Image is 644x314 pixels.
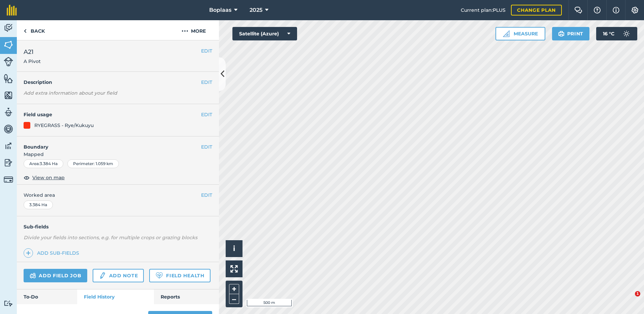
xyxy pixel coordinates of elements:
[24,90,117,96] em: Add extra information about your field
[209,6,231,14] span: Boplaas
[4,23,13,33] img: svg+xml;base64,PD94bWwgdmVyc2lvbj0iMS4wIiBlbmNvZGluZz0idXRmLTgiPz4KPCEtLSBHZW5lcmF0b3I6IEFkb2JlIE...
[4,141,13,151] img: svg+xml;base64,PD94bWwgdmVyc2lvbj0iMS4wIiBlbmNvZGluZz0idXRmLTgiPz4KPCEtLSBHZW5lcmF0b3I6IEFkb2JlIE...
[201,191,212,199] button: EDIT
[229,284,239,294] button: +
[593,7,601,13] img: A question mark icon
[201,111,212,118] button: EDIT
[635,291,640,296] span: 1
[17,20,52,40] a: Back
[201,47,212,55] button: EDIT
[17,151,219,158] span: Mapped
[24,200,53,209] div: 3.384 Ha
[558,30,565,38] img: svg+xml;base64,PHN2ZyB4bWxucz0iaHR0cDovL3d3dy53My5vcmcvMjAwMC9zdmciIHdpZHRoPSIxOSIgaGVpZ2h0PSIyNC...
[93,269,144,282] a: Add note
[233,244,235,253] span: i
[4,175,13,184] img: svg+xml;base64,PD94bWwgdmVyc2lvbj0iMS4wIiBlbmNvZGluZz0idXRmLTgiPz4KPCEtLSBHZW5lcmF0b3I6IEFkb2JlIE...
[4,300,13,307] img: svg+xml;base64,PD94bWwgdmVyc2lvbj0iMS4wIiBlbmNvZGluZz0idXRmLTgiPz4KPCEtLSBHZW5lcmF0b3I6IEFkb2JlIE...
[620,27,633,40] img: svg+xml;base64,PD94bWwgdmVyc2lvbj0iMS4wIiBlbmNvZGluZz0idXRmLTgiPz4KPCEtLSBHZW5lcmF0b3I6IEFkb2JlIE...
[24,58,41,65] span: A Pivot
[17,223,219,230] h4: Sub-fields
[149,269,210,282] a: Field Health
[621,291,637,307] iframe: Intercom live chat
[24,174,30,182] img: svg+xml;base64,PHN2ZyB4bWxucz0iaHR0cDovL3d3dy53My5vcmcvMjAwMC9zdmciIHdpZHRoPSIxOCIgaGVpZ2h0PSIyNC...
[4,158,13,168] img: svg+xml;base64,PD94bWwgdmVyc2lvbj0iMS4wIiBlbmNvZGluZz0idXRmLTgiPz4KPCEtLSBHZW5lcmF0b3I6IEFkb2JlIE...
[511,5,562,15] a: Change plan
[24,159,63,168] div: Area : 3.384 Ha
[230,265,238,273] img: Four arrows, one pointing top left, one top right, one bottom right and the last bottom left
[168,20,219,40] button: More
[24,269,87,282] a: Add field job
[24,111,201,118] h4: Field usage
[226,240,243,257] button: i
[24,78,212,86] h4: Description
[24,234,197,241] em: Divide your fields into sections, e.g. for multiple crops or grazing blocks
[154,289,219,304] a: Reports
[201,143,212,151] button: EDIT
[232,27,297,40] button: Satellite (Azure)
[201,78,212,86] button: EDIT
[503,30,510,37] img: Ruler icon
[7,5,17,15] img: fieldmargin Logo
[67,159,119,168] div: Perimeter : 1.059 km
[229,294,239,304] button: –
[603,27,614,40] span: 16 ° C
[24,248,82,258] a: Add sub-fields
[17,136,201,151] h4: Boundary
[250,6,262,14] span: 2025
[495,27,545,40] button: Measure
[4,57,13,66] img: svg+xml;base64,PD94bWwgdmVyc2lvbj0iMS4wIiBlbmNvZGluZz0idXRmLTgiPz4KPCEtLSBHZW5lcmF0b3I6IEFkb2JlIE...
[99,272,106,280] img: svg+xml;base64,PD94bWwgdmVyc2lvbj0iMS4wIiBlbmNvZGluZz0idXRmLTgiPz4KPCEtLSBHZW5lcmF0b3I6IEFkb2JlIE...
[24,174,65,182] button: View on map
[596,27,637,40] button: 16 °C
[4,40,13,50] img: svg+xml;base64,PHN2ZyB4bWxucz0iaHR0cDovL3d3dy53My5vcmcvMjAwMC9zdmciIHdpZHRoPSI1NiIgaGVpZ2h0PSI2MC...
[631,7,639,13] img: A cog icon
[32,174,65,181] span: View on map
[17,289,77,304] a: To-Do
[574,7,582,13] img: Two speech bubbles overlapping with the left bubble in the forefront
[4,107,13,117] img: svg+xml;base64,PD94bWwgdmVyc2lvbj0iMS4wIiBlbmNvZGluZz0idXRmLTgiPz4KPCEtLSBHZW5lcmF0b3I6IEFkb2JlIE...
[77,289,154,304] a: Field History
[4,124,13,134] img: svg+xml;base64,PD94bWwgdmVyc2lvbj0iMS4wIiBlbmNvZGluZz0idXRmLTgiPz4KPCEtLSBHZW5lcmF0b3I6IEFkb2JlIE...
[613,6,619,14] img: svg+xml;base64,PHN2ZyB4bWxucz0iaHR0cDovL3d3dy53My5vcmcvMjAwMC9zdmciIHdpZHRoPSIxNyIgaGVpZ2h0PSIxNy...
[24,47,41,57] span: A21
[182,27,188,35] img: svg+xml;base64,PHN2ZyB4bWxucz0iaHR0cDovL3d3dy53My5vcmcvMjAwMC9zdmciIHdpZHRoPSIyMCIgaGVpZ2h0PSIyNC...
[26,249,31,257] img: svg+xml;base64,PHN2ZyB4bWxucz0iaHR0cDovL3d3dy53My5vcmcvMjAwMC9zdmciIHdpZHRoPSIxNCIgaGVpZ2h0PSIyNC...
[4,73,13,84] img: svg+xml;base64,PHN2ZyB4bWxucz0iaHR0cDovL3d3dy53My5vcmcvMjAwMC9zdmciIHdpZHRoPSI1NiIgaGVpZ2h0PSI2MC...
[34,122,94,129] div: RYEGRASS - Rye/Kukuyu
[24,191,212,199] span: Worked area
[461,6,506,14] span: Current plan : PLUS
[30,272,36,280] img: svg+xml;base64,PD94bWwgdmVyc2lvbj0iMS4wIiBlbmNvZGluZz0idXRmLTgiPz4KPCEtLSBHZW5lcmF0b3I6IEFkb2JlIE...
[552,27,590,40] button: Print
[4,90,13,100] img: svg+xml;base64,PHN2ZyB4bWxucz0iaHR0cDovL3d3dy53My5vcmcvMjAwMC9zdmciIHdpZHRoPSI1NiIgaGVpZ2h0PSI2MC...
[24,27,27,35] img: svg+xml;base64,PHN2ZyB4bWxucz0iaHR0cDovL3d3dy53My5vcmcvMjAwMC9zdmciIHdpZHRoPSI5IiBoZWlnaHQ9IjI0Ii...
